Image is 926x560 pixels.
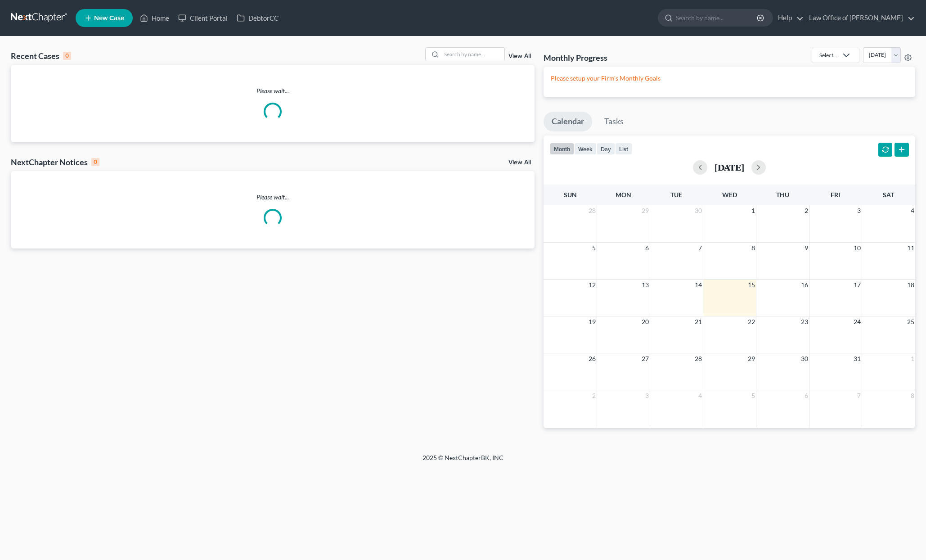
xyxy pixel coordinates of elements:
[906,316,915,327] span: 25
[441,48,504,61] input: Search by name...
[856,205,862,216] span: 3
[747,353,756,364] span: 29
[715,163,744,172] h2: [DATE]
[747,280,756,290] span: 15
[588,280,597,290] span: 12
[747,316,756,327] span: 22
[804,390,809,401] span: 6
[596,112,632,131] a: Tasks
[776,191,789,199] span: Thu
[831,191,840,199] span: Fri
[853,316,862,327] span: 24
[773,10,804,26] a: Help
[856,390,862,401] span: 7
[232,10,283,26] a: DebtorCC
[591,390,597,401] span: 2
[819,51,837,59] div: Select...
[94,15,124,22] span: New Case
[588,205,597,216] span: 28
[853,353,862,364] span: 31
[564,191,577,199] span: Sun
[544,52,607,63] h3: Monthly Progress
[694,205,703,216] span: 30
[910,390,915,401] span: 8
[697,390,703,401] span: 4
[800,353,809,364] span: 30
[641,205,650,216] span: 29
[207,453,719,470] div: 2025 © NextChapterBK, INC
[644,390,650,401] span: 3
[694,280,703,290] span: 14
[906,280,915,290] span: 18
[550,143,574,155] button: month
[174,10,232,26] a: Client Portal
[574,143,597,155] button: week
[616,191,631,199] span: Mon
[800,280,809,290] span: 16
[804,243,809,253] span: 9
[853,280,862,290] span: 17
[751,243,756,253] span: 8
[551,74,908,83] p: Please setup your Firm's Monthly Goals
[508,53,531,59] a: View All
[11,193,535,202] p: Please wait...
[588,316,597,327] span: 19
[615,143,632,155] button: list
[11,50,71,61] div: Recent Cases
[508,159,531,166] a: View All
[641,353,650,364] span: 27
[722,191,737,199] span: Wed
[63,52,71,60] div: 0
[11,86,535,95] p: Please wait...
[11,157,99,167] div: NextChapter Notices
[644,243,650,253] span: 6
[853,243,862,253] span: 10
[544,112,592,131] a: Calendar
[906,243,915,253] span: 11
[676,9,758,26] input: Search by name...
[751,205,756,216] span: 1
[588,353,597,364] span: 26
[883,191,894,199] span: Sat
[805,10,915,26] a: Law Office of [PERSON_NAME]
[670,191,682,199] span: Tue
[804,205,809,216] span: 2
[800,316,809,327] span: 23
[641,280,650,290] span: 13
[694,353,703,364] span: 28
[91,158,99,166] div: 0
[135,10,174,26] a: Home
[597,143,615,155] button: day
[910,353,915,364] span: 1
[697,243,703,253] span: 7
[641,316,650,327] span: 20
[591,243,597,253] span: 5
[694,316,703,327] span: 21
[910,205,915,216] span: 4
[751,390,756,401] span: 5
